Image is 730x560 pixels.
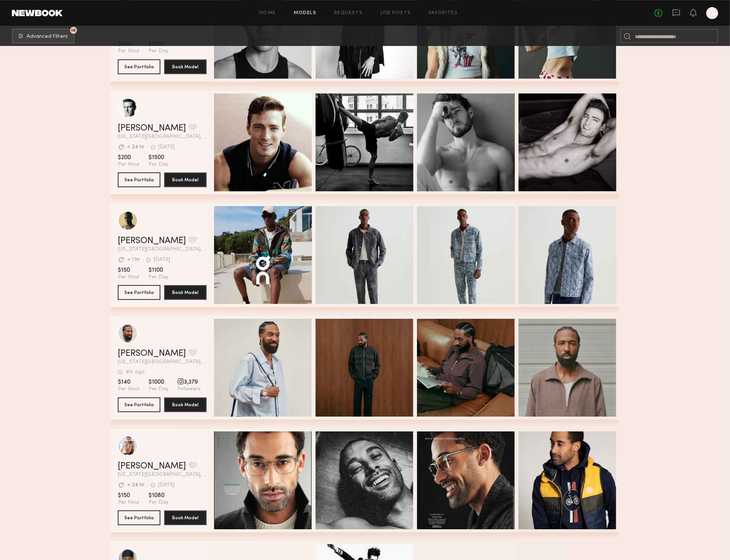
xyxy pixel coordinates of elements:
[149,378,169,386] span: $1000
[350,140,394,146] span: Quick Preview
[706,7,718,19] a: G
[164,510,207,525] button: Book Model
[451,140,496,146] span: Quick Preview
[125,370,145,375] div: 4hr ago
[154,257,170,262] div: [DATE]
[118,285,160,300] button: See Portfolio
[164,285,207,300] button: Book Model
[334,11,363,16] a: Requests
[118,161,140,168] span: Per Hour
[553,478,597,484] span: Quick Preview
[350,365,394,372] span: Quick Preview
[118,397,160,412] button: See Portfolio
[149,274,169,281] span: Per Day
[429,11,458,16] a: Favorites
[118,172,160,187] button: See Portfolio
[249,140,293,146] span: Quick Preview
[158,145,174,150] div: [DATE]
[149,266,169,274] span: $1100
[149,161,169,168] span: Per Day
[127,145,144,150] div: < 24 hr
[118,386,140,392] span: Per Hour
[249,365,293,372] span: Quick Preview
[118,462,186,471] a: [PERSON_NAME]
[118,247,207,252] span: [US_STATE][GEOGRAPHIC_DATA], [GEOGRAPHIC_DATA]
[553,365,597,372] span: Quick Preview
[380,11,411,16] a: Job Posts
[118,510,160,525] button: See Portfolio
[553,252,597,259] span: Quick Preview
[12,29,74,43] button: 10Advanced Filters
[118,499,140,506] span: Per Hour
[350,252,394,259] span: Quick Preview
[118,134,207,139] span: [US_STATE][GEOGRAPHIC_DATA], [GEOGRAPHIC_DATA]
[177,378,201,386] span: 3,379
[350,478,394,484] span: Quick Preview
[164,59,207,74] button: Book Model
[149,492,169,499] span: $1080
[27,34,68,39] span: Advanced Filters
[118,378,140,386] span: $140
[158,483,174,488] div: [DATE]
[451,478,496,484] span: Quick Preview
[118,274,140,281] span: Per Hour
[164,172,207,187] button: Book Model
[127,483,144,488] div: < 24 hr
[249,252,293,259] span: Quick Preview
[118,154,140,161] span: $200
[118,349,186,358] a: [PERSON_NAME]
[127,257,140,262] div: < 1 hr
[553,140,597,146] span: Quick Preview
[149,386,169,392] span: Per Day
[118,59,160,74] button: See Portfolio
[451,252,496,259] span: Quick Preview
[71,29,76,32] span: 10
[149,48,169,54] span: Per Day
[294,11,316,16] a: Models
[118,266,140,274] span: $150
[118,492,140,499] span: $150
[118,48,140,54] span: Per Hour
[118,359,207,365] span: [US_STATE][GEOGRAPHIC_DATA], [GEOGRAPHIC_DATA]
[118,236,186,245] a: [PERSON_NAME]
[118,124,186,133] a: [PERSON_NAME]
[451,365,496,372] span: Quick Preview
[118,472,207,477] span: [US_STATE][GEOGRAPHIC_DATA], [GEOGRAPHIC_DATA]
[177,386,201,392] span: Followers
[249,478,293,484] span: Quick Preview
[259,11,276,16] a: Home
[149,154,169,161] span: $1500
[149,499,169,506] span: Per Day
[164,397,207,412] button: Book Model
